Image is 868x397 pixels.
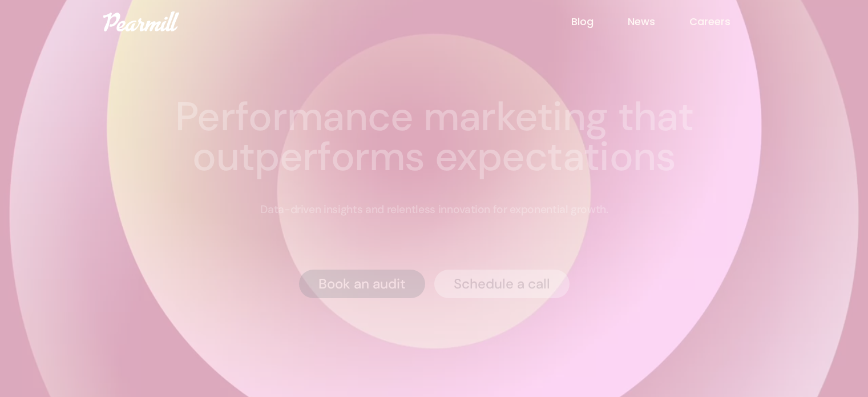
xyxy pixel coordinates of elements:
[628,14,689,29] a: News
[299,269,425,298] a: Book an audit
[434,269,570,298] a: Schedule a call
[260,202,608,217] p: Data-driven insights and relentless innovation for exponential growth.
[115,97,754,177] h1: Performance marketing that outperforms expectations
[571,14,628,29] a: Blog
[689,14,765,29] a: Careers
[103,11,179,31] img: Pearmill logo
